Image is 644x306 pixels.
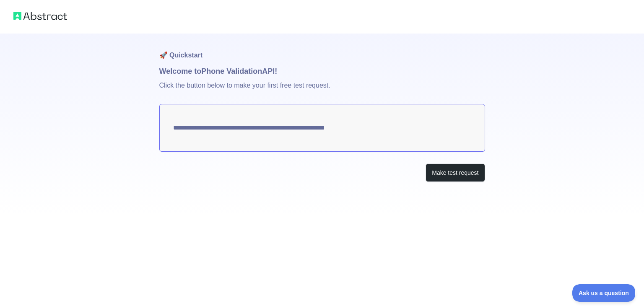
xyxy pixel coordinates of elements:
[426,163,485,182] button: Make test request
[159,65,485,77] h1: Welcome to Phone Validation API!
[13,10,67,22] img: Abstract logo
[159,34,485,65] h1: 🚀 Quickstart
[572,284,636,302] iframe: Toggle Customer Support
[159,77,485,104] p: Click the button below to make your first free test request.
